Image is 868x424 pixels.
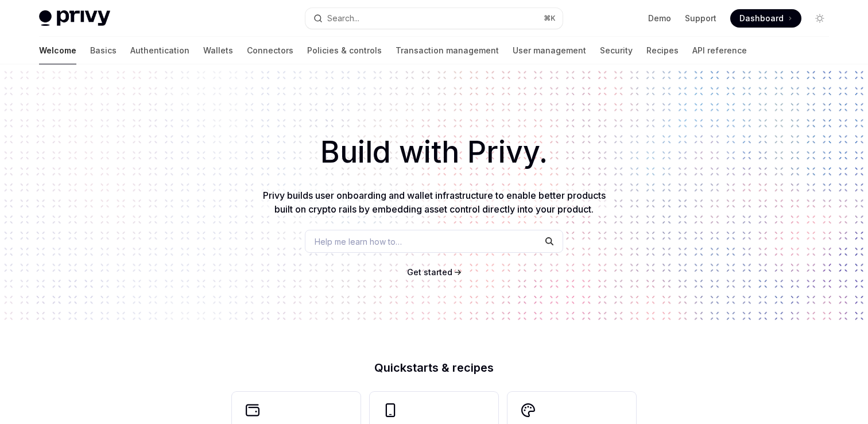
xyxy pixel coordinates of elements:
button: Search...⌘K [305,8,563,29]
span: Get started [407,267,452,277]
span: Privy builds user onboarding and wallet infrastructure to enable better products built on crypto ... [263,190,606,215]
span: ⌘ K [544,14,556,23]
a: Wallets [203,37,233,64]
a: Recipes [646,37,679,64]
a: Policies & controls [307,37,382,64]
a: Basics [90,37,117,64]
h2: Quickstarts & recipes [232,362,636,373]
a: Security [600,37,633,64]
a: Welcome [39,37,76,64]
a: Connectors [247,37,293,64]
a: User management [513,37,586,64]
span: Dashboard [739,13,784,24]
span: Help me learn how to… [315,236,402,248]
a: Demo [648,13,671,24]
img: light logo [39,10,110,26]
a: Transaction management [396,37,499,64]
a: Dashboard [730,9,801,28]
a: Support [685,13,716,24]
div: Search... [327,11,359,25]
button: Toggle dark mode [811,9,829,28]
a: API reference [692,37,747,64]
h1: Build with Privy. [18,130,850,175]
a: Authentication [130,37,189,64]
a: Get started [407,267,452,278]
